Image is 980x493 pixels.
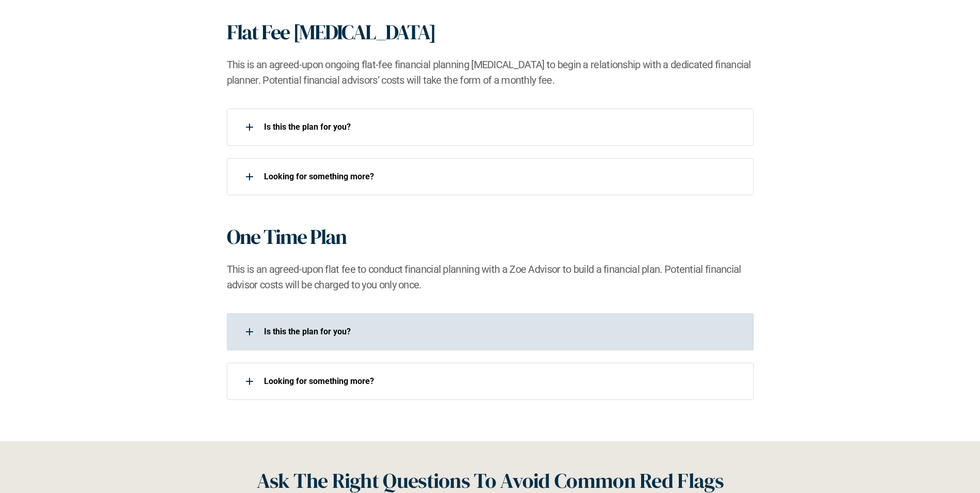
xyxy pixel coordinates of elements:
[227,224,346,249] h1: One Time Plan
[227,20,435,44] h1: Flat Fee [MEDICAL_DATA]
[227,261,754,292] h2: This is an agreed-upon flat fee to conduct financial planning with a Zoe Advisor to build a finan...
[264,376,740,386] p: Looking for something more?​
[264,122,740,132] p: Is this the plan for you?​
[264,327,740,336] p: Is this the plan for you?​
[227,57,754,88] h2: This is an agreed-upon ongoing flat-fee financial planning [MEDICAL_DATA] to begin a relationship...
[264,172,740,181] p: Looking for something more?​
